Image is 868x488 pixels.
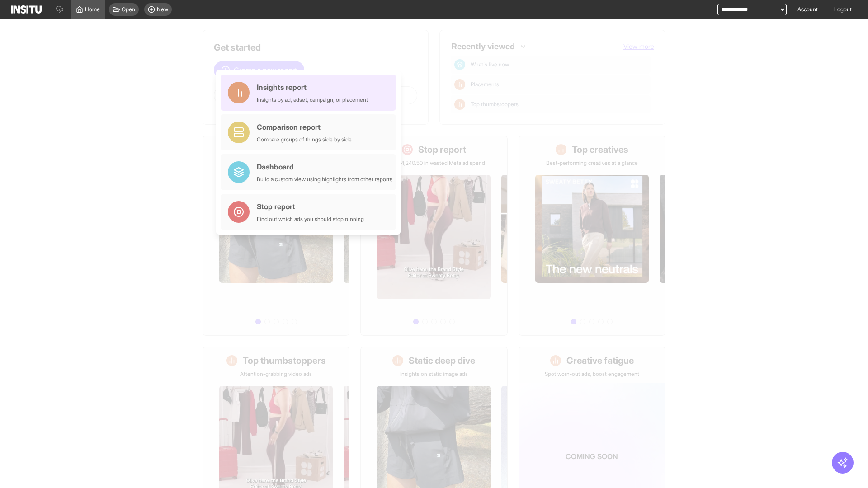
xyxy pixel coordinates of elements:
div: Build a custom view using highlights from other reports [257,176,392,183]
div: Stop report [257,201,364,212]
div: Insights by ad, adset, campaign, or placement [257,96,368,103]
span: New [157,6,168,13]
span: Open [122,6,135,13]
img: Logo [11,5,42,14]
div: Dashboard [257,161,392,172]
div: Comparison report [257,122,352,132]
div: Find out which ads you should stop running [257,216,364,223]
span: Home [85,6,100,13]
div: Compare groups of things side by side [257,136,352,143]
div: Insights report [257,82,368,93]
